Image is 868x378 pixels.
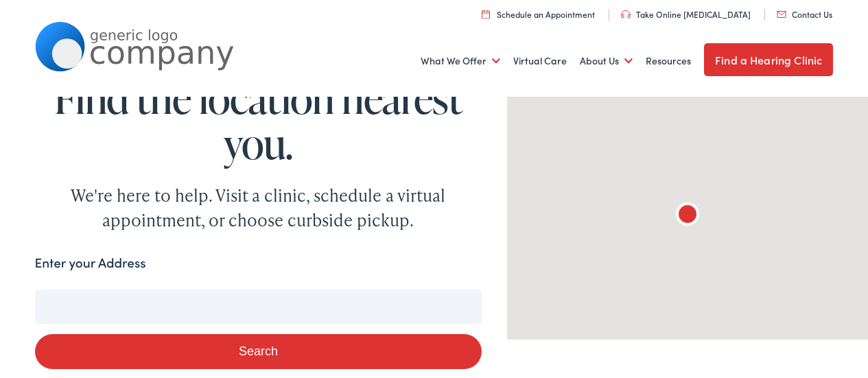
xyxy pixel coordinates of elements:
[621,8,751,20] a: Take Online [MEDICAL_DATA]
[777,11,786,18] img: utility icon
[513,36,567,86] a: Virtual Care
[482,8,595,20] a: Schedule an Appointment
[35,290,482,324] input: Enter your address or zip code
[38,183,478,233] div: We're here to help. Visit a clinic, schedule a virtual appointment, or choose curbside pickup.
[35,253,146,273] label: Enter your Address
[421,36,500,86] a: What We Offer
[35,334,482,369] button: Search
[580,36,633,86] a: About Us
[704,43,833,76] a: Find a Hearing Clinic
[482,10,490,19] img: utility icon
[621,10,631,19] img: utility icon
[35,75,482,166] h1: Find the location nearest you.
[671,200,704,233] div: The Alamo
[777,8,832,20] a: Contact Us
[646,36,691,86] a: Resources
